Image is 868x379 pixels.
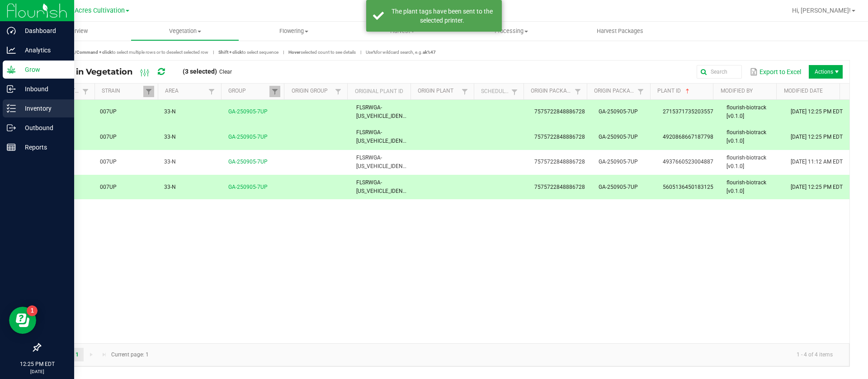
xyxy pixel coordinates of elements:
[572,86,583,97] a: Filter
[269,86,280,97] a: Filter
[67,50,112,55] strong: Ctrl/Command + click
[809,65,843,79] li: Actions
[594,88,635,95] a: Origin Package Lot NumberSortable
[164,134,176,140] span: 33-N
[635,86,646,97] a: Filter
[16,84,70,94] p: Inbound
[791,184,843,190] span: [DATE] 12:25 PM EDT
[792,7,851,14] span: Hi, [PERSON_NAME]!
[599,108,638,115] span: GA-250905-7UP
[208,49,218,56] span: |
[102,88,143,95] a: StrainSortable
[599,134,638,140] span: GA-250905-7UP
[47,64,239,80] div: Plants in Vegetation
[206,86,217,97] a: Filter
[418,88,459,95] a: Origin PlantSortable
[684,88,691,95] span: Sortable
[509,86,520,98] a: Filter
[7,46,16,55] inline-svg: Analytics
[278,49,288,56] span: |
[697,65,742,79] input: Search
[55,7,125,14] span: Green Acres Cultivation
[784,88,836,95] a: Modified DateSortable
[726,154,766,169] span: flourish-biotrack [v0.1.0]
[7,65,16,74] inline-svg: Grow
[100,134,117,140] span: 007UP
[16,64,70,75] p: Grow
[356,104,456,119] span: FLSRWGA-[US_VEHICLE_IDENTIFICATION_NUMBER]
[599,159,638,165] span: GA-250905-7UP
[531,88,572,95] a: Origin Package IDSortable
[349,27,457,35] span: Harvest
[16,122,70,133] p: Outbound
[22,22,131,41] a: Overview
[164,159,176,165] span: 33-N
[747,64,803,80] button: Export to Excel
[218,50,278,55] span: to select sequence
[240,27,348,35] span: Flowering
[16,103,70,114] p: Inventory
[16,25,70,36] p: Dashboard
[9,307,36,334] iframe: Resource center
[534,159,585,165] span: 7575722848886728
[7,26,16,35] inline-svg: Dashboard
[585,27,656,35] span: Harvest Packages
[721,88,773,95] a: Modified BySortable
[348,22,457,41] a: Harvest
[726,104,766,119] span: flourish-biotrack [v0.1.0]
[218,50,242,55] strong: Shift + click
[791,108,843,115] span: [DATE] 12:25 PM EDT
[183,68,217,75] span: (3 selected)
[100,184,117,190] span: 007UP
[164,108,176,115] span: 33-N
[356,129,456,144] span: FLSRWGA-[US_VEHICLE_IDENTIFICATION_NUMBER]
[373,50,376,55] strong: %
[100,108,117,115] span: 007UP
[71,348,84,361] a: Page 1
[663,134,713,140] span: 4920868667187798
[131,22,240,41] a: Vegetation
[457,22,566,41] a: Processing
[288,50,301,55] strong: Hover
[67,50,208,55] span: to select multiple rows or to deselect selected row
[154,347,840,362] kendo-pager-info: 1 - 4 of 4 items
[16,142,70,153] p: Reports
[40,343,849,366] kendo-pager: Current page: 1
[791,159,843,165] span: [DATE] 11:12 AM EDT
[4,368,70,375] p: [DATE]
[657,88,710,95] a: Plant IDSortable
[4,360,70,368] p: 12:25 PM EDT
[458,27,566,35] span: Processing
[333,86,344,97] a: Filter
[534,184,585,190] span: 7575722848886728
[474,84,524,100] th: Scheduled
[7,84,16,94] inline-svg: Inbound
[143,86,154,97] a: Filter
[599,184,638,190] span: GA-250905-7UP
[239,22,348,41] a: Flowering
[27,305,38,316] iframe: Resource center unread badge
[566,22,675,41] a: Harvest Packages
[356,49,366,56] span: |
[356,179,456,194] span: FLSRWGA-[US_VEHICLE_IDENTIFICATION_NUMBER]
[347,84,410,100] th: Original Plant ID
[7,123,16,132] inline-svg: Outbound
[80,86,91,97] a: Filter
[228,134,268,140] a: GA-250905-7UP
[366,50,436,55] span: Use for wildcard search, e.g.
[292,88,333,95] a: Origin GroupSortable
[423,50,436,55] strong: ak%47
[356,154,456,169] span: FLSRWGA-[US_VEHICLE_IDENTIFICATION_NUMBER]
[791,134,843,140] span: [DATE] 12:25 PM EDT
[534,134,585,140] span: 7575722848886728
[663,108,713,115] span: 2715371735203557
[7,104,16,113] inline-svg: Inventory
[7,143,16,152] inline-svg: Reports
[131,27,239,35] span: Vegetation
[663,184,713,190] span: 5605136450183125
[288,50,356,55] span: selected count to see details
[16,45,70,56] p: Analytics
[219,68,232,76] a: Clear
